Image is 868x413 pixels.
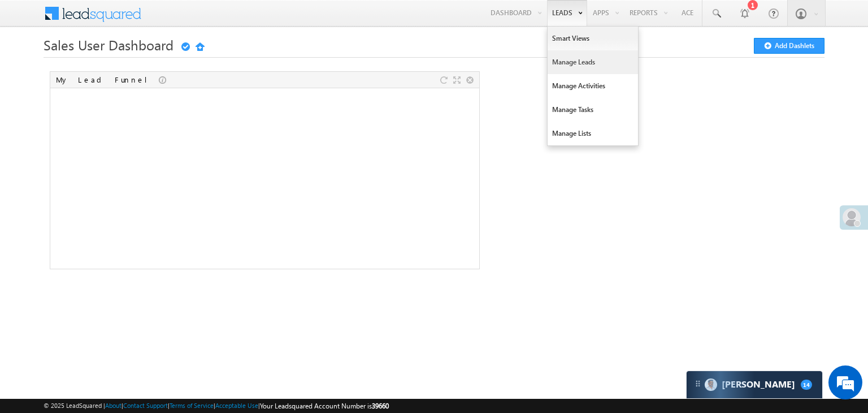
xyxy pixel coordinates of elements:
[44,36,173,54] span: Sales User Dashboard
[44,401,389,411] span: © 2025 LeadSquared | | | | |
[693,379,702,388] img: carter-drag
[105,402,121,409] a: About
[215,402,258,409] a: Acceptable Use
[548,50,638,74] a: Manage Leads
[801,380,812,390] span: 14
[170,402,214,409] a: Terms of Service
[123,402,168,409] a: Contact Support
[548,27,638,50] a: Smart Views
[372,402,389,410] span: 39660
[260,402,389,410] span: Your Leadsquared Account Number is
[56,75,159,85] div: My Lead Funnel
[548,98,638,122] a: Manage Tasks
[686,371,823,399] div: carter-dragCarter[PERSON_NAME]14
[548,74,638,98] a: Manage Activities
[754,38,824,54] button: Add Dashlets
[548,122,638,145] a: Manage Lists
